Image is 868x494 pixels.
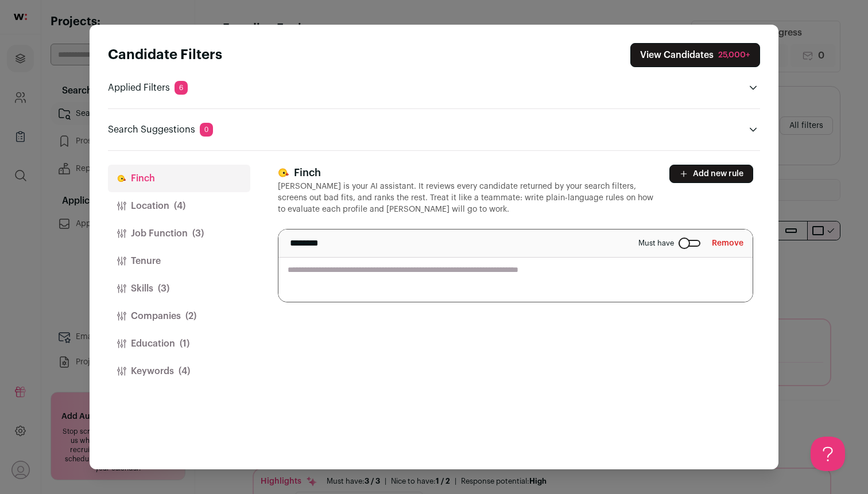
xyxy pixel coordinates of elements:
[179,364,190,378] span: (4)
[630,43,760,67] button: Close search preferences
[712,234,743,252] button: Remove
[108,165,250,192] button: Finch
[175,81,188,95] span: 6
[669,165,753,183] button: Add new rule
[811,437,845,471] iframe: Toggle Customer Support
[185,309,196,323] span: (2)
[174,199,185,213] span: (4)
[108,357,250,385] button: Keywords(4)
[278,165,656,181] h3: Finch
[638,239,674,248] span: Must have
[108,123,213,137] p: Search Suggestions
[108,247,250,275] button: Tenure
[108,302,250,330] button: Companies(2)
[108,48,222,62] strong: Candidate Filters
[108,275,250,302] button: Skills(3)
[200,123,213,137] span: 0
[718,49,750,61] div: 25,000+
[108,81,188,95] p: Applied Filters
[108,192,250,220] button: Location(4)
[192,227,204,240] span: (3)
[180,337,189,351] span: (1)
[108,220,250,247] button: Job Function(3)
[158,282,169,295] span: (3)
[746,81,760,95] button: Open applied filters
[108,330,250,357] button: Education(1)
[278,181,656,215] p: [PERSON_NAME] is your AI assistant. It reviews every candidate returned by your search filters, s...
